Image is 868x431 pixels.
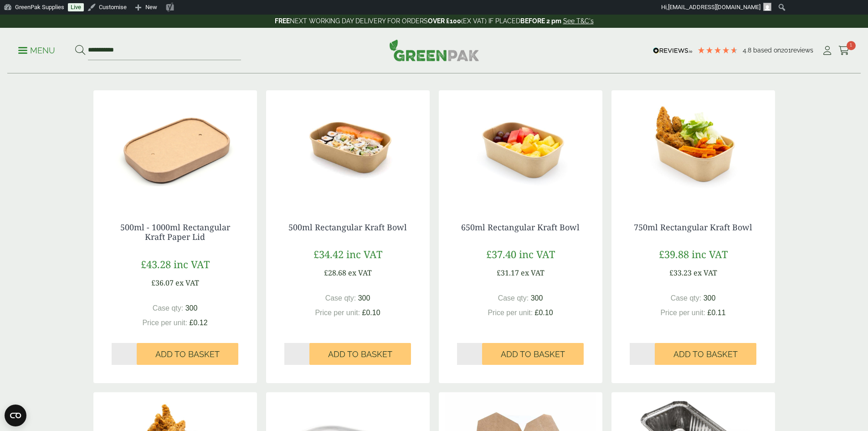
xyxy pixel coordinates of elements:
img: 750ml Rectangular Kraft Bowl with food contents [611,90,775,204]
a: 1 [838,44,850,57]
button: Add to Basket [309,343,411,365]
img: 2723006 Paper Lid for Rectangular Kraft Bowl v1 [93,90,257,204]
span: 300 [531,294,543,302]
span: Price per unit: [488,309,533,317]
span: Add to Basket [673,349,738,359]
span: £28.68 [324,268,346,278]
span: Add to Basket [328,349,392,359]
span: Price per unit: [660,309,705,317]
a: Live [68,3,84,11]
span: £36.07 [151,278,174,288]
a: 750ml Rectangular Kraft Bowl [634,222,752,233]
span: £31.17 [497,268,519,278]
span: inc VAT [174,257,210,271]
span: £37.40 [486,247,516,261]
span: 300 [358,294,370,302]
strong: BEFORE 2 pm [520,17,561,25]
div: 4.79 Stars [697,46,738,54]
button: Add to Basket [482,343,584,365]
a: 500ml - 1000ml Rectangular Kraft Paper Lid [120,222,230,243]
i: Cart [838,46,850,55]
span: £33.23 [669,268,692,278]
span: 1 [847,41,856,50]
a: See T&C's [563,17,594,25]
span: [EMAIL_ADDRESS][DOMAIN_NAME] [668,4,760,10]
span: inc VAT [346,247,382,261]
img: 650ml Rectangular Kraft Bowl with food contents [439,90,602,204]
span: £34.42 [313,247,344,261]
img: 500ml Rectangular Kraft Bowl with food contents [266,90,430,204]
img: GreenPak Supplies [389,39,479,61]
span: £0.11 [708,309,726,317]
img: REVIEWS.io [653,47,693,54]
span: inc VAT [692,247,728,261]
span: Case qty: [325,294,356,302]
span: 300 [185,304,198,312]
a: 500ml Rectangular Kraft Bowl [288,222,407,233]
span: £39.88 [659,247,689,261]
span: 300 [704,294,716,302]
span: £0.10 [535,309,553,317]
span: Price per unit: [315,309,360,317]
span: Add to Basket [501,349,565,359]
button: Add to Basket [655,343,756,365]
span: ex VAT [175,278,199,288]
span: 201 [781,47,791,54]
span: Case qty: [498,294,529,302]
span: inc VAT [519,247,555,261]
span: Case qty: [671,294,702,302]
button: Open CMP widget [5,405,26,426]
span: £43.28 [141,257,171,271]
span: Case qty: [153,304,184,312]
strong: FREE [275,17,290,25]
span: £0.10 [362,309,380,317]
span: ex VAT [348,268,372,278]
a: Menu [18,45,55,54]
span: ex VAT [693,268,717,278]
span: reviews [791,47,813,54]
span: Add to Basket [155,349,220,359]
p: Menu [18,45,55,56]
span: Price per unit: [142,319,187,327]
button: Add to Basket [137,343,238,365]
a: 650ml Rectangular Kraft Bowl [461,222,580,233]
strong: OVER £100 [428,17,461,25]
span: Based on [753,47,781,54]
span: 4.8 [743,47,753,54]
span: ex VAT [521,268,544,278]
span: £0.12 [190,319,208,327]
i: My Account [822,46,833,55]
